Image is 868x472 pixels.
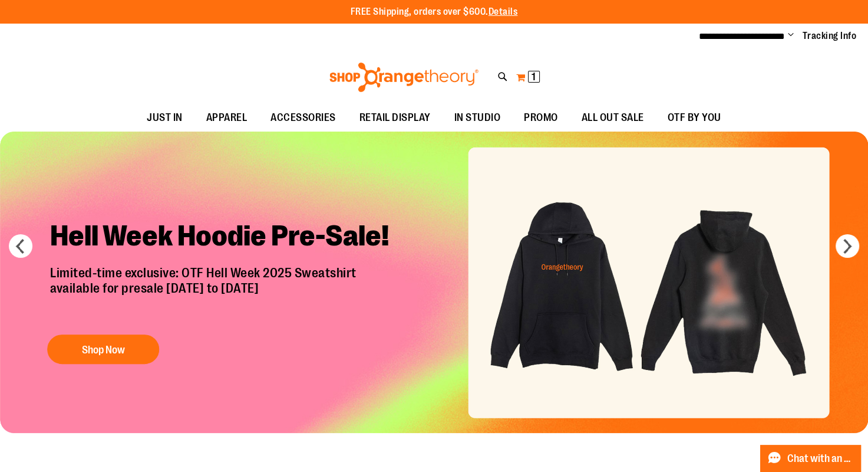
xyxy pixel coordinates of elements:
span: ACCESSORIES [270,104,336,131]
span: APPAREL [206,104,247,131]
p: Limited-time exclusive: OTF Hell Week 2025 Sweatshirt available for presale [DATE] to [DATE] [41,265,410,323]
a: Tracking Info [803,29,857,42]
button: next [836,234,859,258]
h2: Hell Week Hoodie Pre-Sale! [41,209,410,265]
span: Chat with an Expert [787,453,854,464]
span: JUST IN [147,104,183,131]
button: Chat with an Expert [760,445,862,472]
span: PROMO [524,104,558,131]
img: Shop Orangetheory [328,63,480,92]
span: IN STUDIO [454,104,501,131]
p: FREE Shipping, orders over $600. [351,5,518,19]
span: OTF BY YOU [668,104,721,131]
a: Details [489,6,518,17]
span: 1 [532,71,536,83]
button: Shop Now [47,335,159,364]
span: ALL OUT SALE [582,104,644,131]
button: Account menu [788,30,794,42]
span: RETAIL DISPLAY [359,104,431,131]
button: prev [9,234,32,258]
